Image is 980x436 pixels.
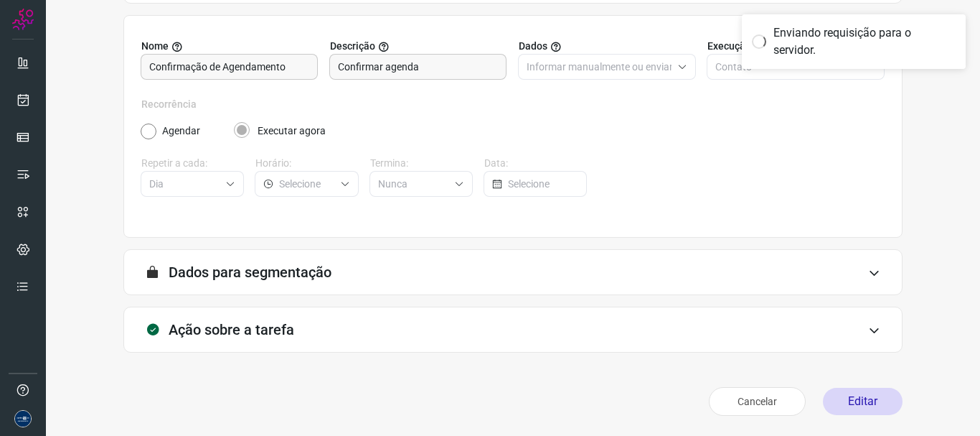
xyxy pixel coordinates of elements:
[141,97,885,112] label: Recorrência
[773,24,956,59] div: Enviando requisição para o servidor.
[149,172,220,196] input: Selecione
[12,9,34,30] img: Logo
[279,172,334,196] input: Selecione
[14,410,32,427] img: d06bdf07e729e349525d8f0de7f5f473.png
[370,156,473,171] label: Termina:
[330,39,375,54] span: Descrição
[169,321,294,338] h3: Ação sobre a tarefa
[162,124,200,139] label: Agendar
[519,39,547,54] span: Dados
[709,387,806,416] button: Cancelar
[707,39,751,54] span: Execução
[508,172,578,196] input: Selecione
[338,55,498,79] input: Forneça uma breve descrição da sua tarefa.
[141,156,244,171] label: Repetir a cada:
[258,124,326,139] label: Executar agora
[378,172,448,196] input: Selecione
[255,156,358,171] label: Horário:
[715,55,860,79] input: Selecione o tipo de envio
[527,55,672,79] input: Selecione o tipo de envio
[823,388,903,415] button: Editar
[149,55,309,79] input: Digite o nome para a sua tarefa.
[169,264,331,281] h3: Dados para segmentação
[141,39,169,54] span: Nome
[484,156,587,171] label: Data:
